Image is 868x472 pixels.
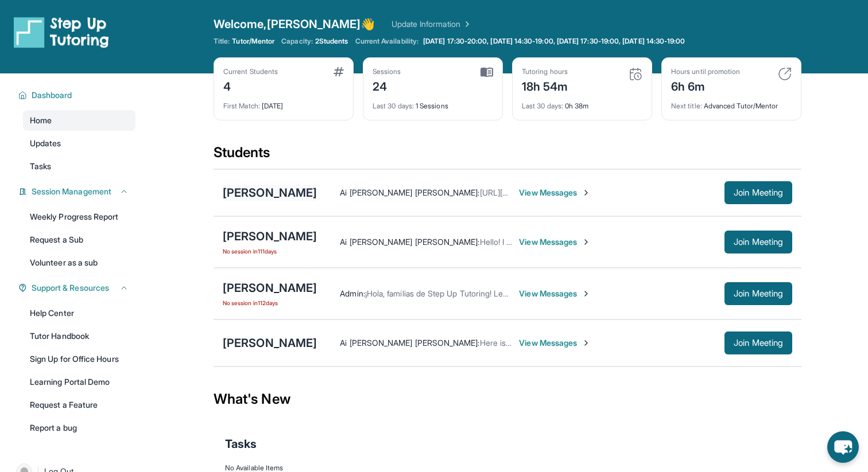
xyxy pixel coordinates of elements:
a: Help Center [23,303,135,323]
div: [PERSON_NAME] [223,185,317,201]
div: [DATE] [223,95,344,111]
a: Volunteer as a sub [23,252,135,273]
a: Tasks [23,156,135,177]
span: Tasks [225,436,257,452]
span: Home [30,115,52,126]
div: Sessions [373,67,401,76]
a: Tutor Handbook [23,326,135,346]
a: Sign Up for Office Hours [23,349,135,369]
span: Tutor/Mentor [232,37,274,46]
span: Last 30 days : [373,102,414,110]
a: [DATE] 17:30-20:00, [DATE] 14:30-19:00, [DATE] 17:30-19:00, [DATE] 14:30-19:00 [421,37,687,46]
span: View Messages [519,337,591,349]
a: Request a Sub [23,229,135,250]
div: 24 [373,76,401,95]
button: Support & Resources [27,282,129,294]
img: Chevron-Right [582,338,591,348]
span: 2 Students [315,37,348,46]
span: View Messages [519,236,591,248]
span: Admin : [340,288,365,298]
span: Dashboard [32,89,72,101]
div: 6h 6m [671,76,740,95]
div: Tutoring hours [522,67,568,76]
button: Join Meeting [724,282,792,305]
span: Ai [PERSON_NAME] [PERSON_NAME] : [340,188,479,197]
span: Join Meeting [734,239,783,245]
span: Session Management [32,186,111,197]
span: Ai [PERSON_NAME] [PERSON_NAME] : [340,237,479,247]
div: Hours until promotion [671,67,740,76]
a: Learning Portal Demo [23,372,135,392]
span: Current Availability: [355,37,418,46]
div: [PERSON_NAME] [223,335,317,351]
span: Capacity: [281,37,313,46]
div: 18h 54m [522,76,568,95]
span: Last 30 days : [522,102,563,110]
div: 0h 38m [522,95,642,111]
span: Support & Resources [32,282,109,294]
span: Join Meeting [734,189,783,196]
img: card [778,67,792,81]
button: Session Management [27,186,129,197]
span: View Messages [519,288,591,299]
img: Chevron-Right [582,237,591,247]
a: Report a bug [23,418,135,438]
span: Here is the link for it [480,338,553,348]
div: [PERSON_NAME] [223,280,317,296]
div: 1 Sessions [373,95,493,111]
a: Updates [23,133,135,154]
span: Next title : [671,102,702,110]
div: [PERSON_NAME] [223,228,317,244]
div: Current Students [223,67,278,76]
span: Welcome, [PERSON_NAME] 👋 [214,16,375,32]
div: What's New [214,374,801,424]
div: Advanced Tutor/Mentor [671,95,792,111]
span: Ai [PERSON_NAME] [PERSON_NAME] : [340,338,479,348]
a: Weekly Progress Report [23,206,135,227]
a: Request a Feature [23,395,135,415]
span: Join Meeting [734,290,783,297]
button: Dashboard [27,89,129,101]
img: Chevron-Right [582,188,591,197]
span: No session in 111 days [223,247,317,256]
span: Tasks [30,161,51,172]
img: card [480,67,493,77]
span: [DATE] 17:30-20:00, [DATE] 14:30-19:00, [DATE] 17:30-19:00, [DATE] 14:30-19:00 [423,37,685,46]
button: chat-button [827,431,859,463]
button: Join Meeting [724,331,792,354]
span: [URL][DOMAIN_NAME] [480,188,563,197]
img: logo [14,16,109,48]
span: Title: [214,37,230,46]
button: Join Meeting [724,231,792,253]
span: View Messages [519,187,591,198]
button: Join Meeting [724,181,792,204]
span: No session in 112 days [223,298,317,307]
img: Chevron-Right [582,289,591,298]
div: 4 [223,76,278,95]
img: Chevron Right [460,18,472,30]
div: Students [214,143,801,169]
span: First Match : [223,102,260,110]
a: Update Information [392,18,472,30]
span: Join Meeting [734,340,783,346]
img: card [629,67,642,81]
img: card [334,67,344,76]
a: Home [23,110,135,131]
span: Updates [30,138,61,149]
